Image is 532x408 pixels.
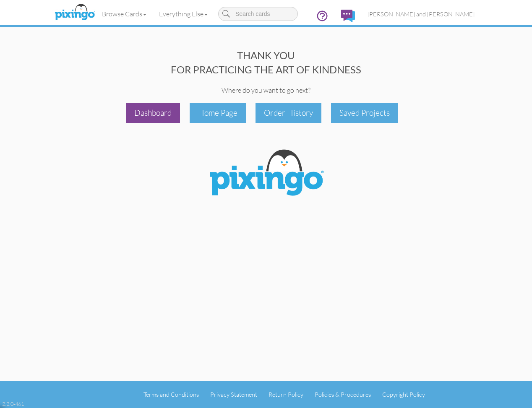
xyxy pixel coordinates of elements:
a: Browse Cards [96,3,153,24]
div: Dashboard [126,103,180,123]
a: Copyright Policy [382,391,425,398]
a: Privacy Statement [210,391,257,398]
a: Everything Else [153,3,214,24]
div: THANK YOU FOR PRACTICING THE ART OF KINDNESS [51,48,481,77]
a: Terms and Conditions [143,391,199,398]
div: 2.2.0-461 [2,400,24,408]
span: [PERSON_NAME] and [PERSON_NAME] [368,10,475,18]
img: Pixingo Logo [203,144,329,204]
img: comments.svg [341,10,355,22]
div: Saved Projects [331,103,398,123]
img: pixingo logo [52,2,97,23]
a: Policies & Procedures [315,391,371,398]
div: Order History [256,103,321,123]
a: [PERSON_NAME] and [PERSON_NAME] [361,3,481,25]
a: Return Policy [269,391,303,398]
div: Where do you want to go next? [51,86,481,95]
input: Search cards [218,7,298,21]
div: Home Page [190,103,246,123]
